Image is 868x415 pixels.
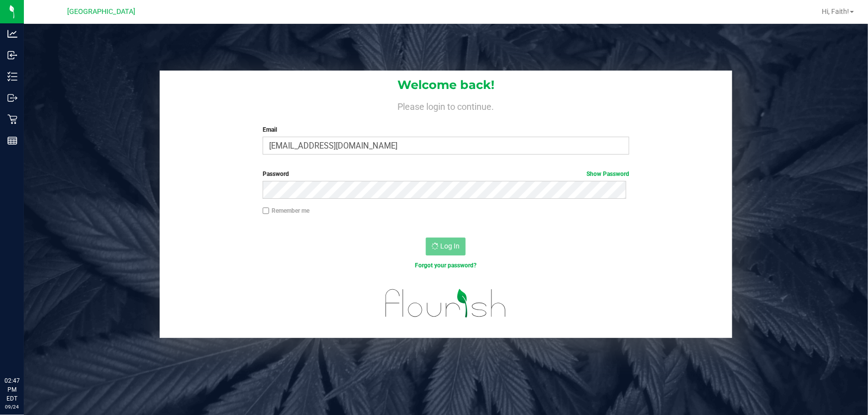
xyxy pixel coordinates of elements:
label: Email [263,125,630,134]
a: Forgot your password? [415,262,477,269]
p: 09/24 [4,403,19,411]
inline-svg: Retail [7,114,17,124]
inline-svg: Inventory [7,72,17,82]
h4: Please login to continue. [160,99,732,111]
a: Show Password [586,170,629,177]
label: Remember me [263,206,309,215]
input: Remember me [263,207,270,214]
inline-svg: Reports [7,136,17,146]
p: 02:47 PM EDT [4,376,19,403]
inline-svg: Inbound [7,50,17,60]
inline-svg: Analytics [7,29,17,39]
h1: Welcome back! [160,79,732,91]
span: [GEOGRAPHIC_DATA] [68,7,136,16]
img: flourish_logo.svg [375,280,518,327]
span: Password [263,170,289,177]
span: Log In [440,242,460,250]
span: Hi, Faith! [822,7,849,15]
inline-svg: Outbound [7,93,17,103]
button: Log In [426,238,466,255]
